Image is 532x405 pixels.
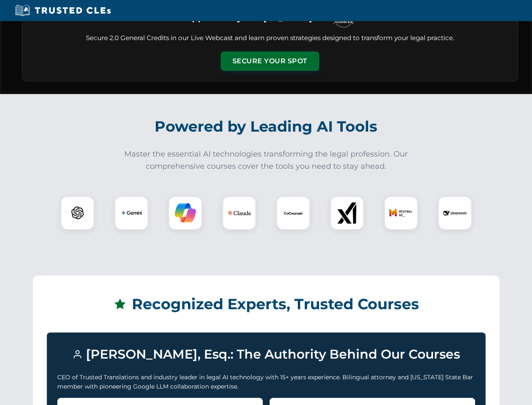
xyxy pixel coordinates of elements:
[47,289,486,319] h2: Recognized Experts, Trusted Courses
[175,202,196,224] img: Copilot Logo
[389,201,413,225] img: Mistral AI Logo
[221,51,319,71] button: Secure Your Spot
[276,196,310,230] div: CoCounsel
[330,196,364,230] div: xAI
[222,196,256,230] div: Claude
[65,201,90,225] img: ChatGPT Logo
[13,4,113,17] img: Trusted CLEs
[283,202,304,224] img: CoCounsel Logo
[33,112,500,141] h2: Powered by Leading AI Tools
[57,373,475,391] p: CEO of Trusted Translations and industry leader in legal AI technology with 15+ years experience....
[115,196,148,230] div: Gemini
[337,202,358,224] img: xAI Logo
[121,202,142,224] img: Gemini Logo
[168,196,202,230] div: Copilot
[443,201,467,225] img: DeepSeek Logo
[438,196,472,230] div: DeepSeek
[119,148,414,173] p: Master the essential AI technologies transforming the legal profession. Our comprehensive courses...
[61,196,94,230] div: ChatGPT
[57,343,475,366] h3: [PERSON_NAME], Esq.: The Authority Behind Our Courses
[32,33,508,43] p: Secure 2.0 General Credits in our Live Webcast and learn proven strategies designed to transform ...
[384,196,418,230] div: Mistral AI
[227,201,251,225] img: Claude Logo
